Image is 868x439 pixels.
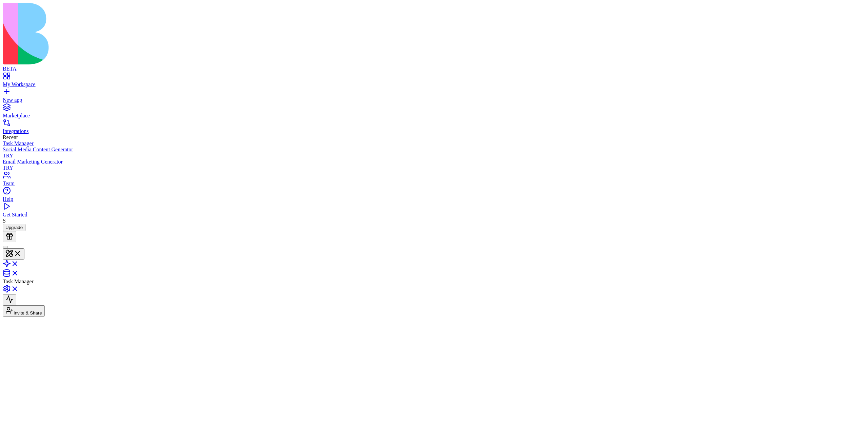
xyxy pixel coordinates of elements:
a: Team [3,174,865,187]
button: Upgrade [3,224,25,231]
a: Upgrade [3,224,25,230]
img: logo [3,3,275,64]
a: Task Manager [3,140,865,147]
div: Help [3,196,865,202]
div: BETA [3,66,865,72]
a: Email Marketing GeneratorTRY [3,159,865,171]
span: Recent [3,134,18,140]
a: Social Media Content GeneratorTRY [3,147,865,159]
div: Get Started [3,212,865,218]
div: Team [3,180,865,187]
span: Task Manager [3,279,34,284]
a: Help [3,190,865,202]
span: S [3,218,6,224]
a: Integrations [3,122,865,134]
button: Invite & Share [3,305,45,317]
a: My Workspace [3,75,865,88]
a: New app [3,91,865,103]
div: Email Marketing Generator [3,159,865,165]
div: TRY [3,153,865,159]
div: Social Media Content Generator [3,147,865,153]
div: Integrations [3,128,865,134]
a: BETA [3,60,865,72]
div: Marketplace [3,113,865,119]
div: My Workspace [3,81,865,88]
a: Marketplace [3,107,865,119]
div: TRY [3,165,865,171]
div: New app [3,97,865,103]
a: Get Started [3,206,865,218]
